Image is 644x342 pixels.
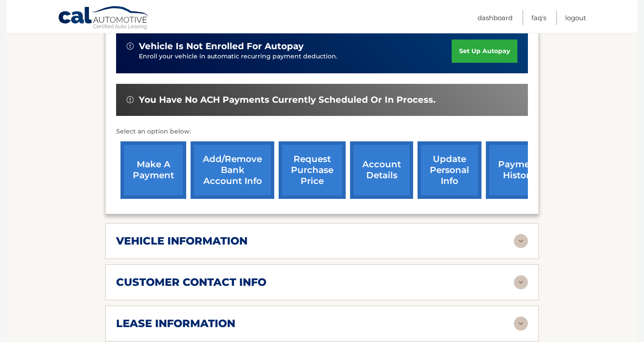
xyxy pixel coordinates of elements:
[120,141,186,199] a: make a payment
[514,317,528,331] img: accordion-rest.svg
[452,40,517,63] a: set up autopay
[514,275,528,289] img: accordion-rest.svg
[478,11,513,25] a: Dashboard
[58,6,150,31] a: Cal Automotive
[191,141,274,199] a: Add/Remove bank account info
[139,41,304,52] span: vehicle is not enrolled for autopay
[139,52,452,61] p: Enroll your vehicle in automatic recurring payment deduction.
[486,141,552,199] a: payment history
[116,276,266,289] h2: customer contact info
[139,94,435,105] span: You have no ACH payments currently scheduled or in process.
[350,141,413,199] a: account details
[116,317,235,330] h2: lease information
[279,141,346,199] a: request purchase price
[116,234,248,248] h2: vehicle information
[116,126,528,137] p: Select an option below:
[127,96,134,103] img: alert-white.svg
[514,234,528,248] img: accordion-rest.svg
[565,11,586,25] a: Logout
[418,141,481,199] a: update personal info
[127,43,134,50] img: alert-white.svg
[531,11,546,25] a: FAQ's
